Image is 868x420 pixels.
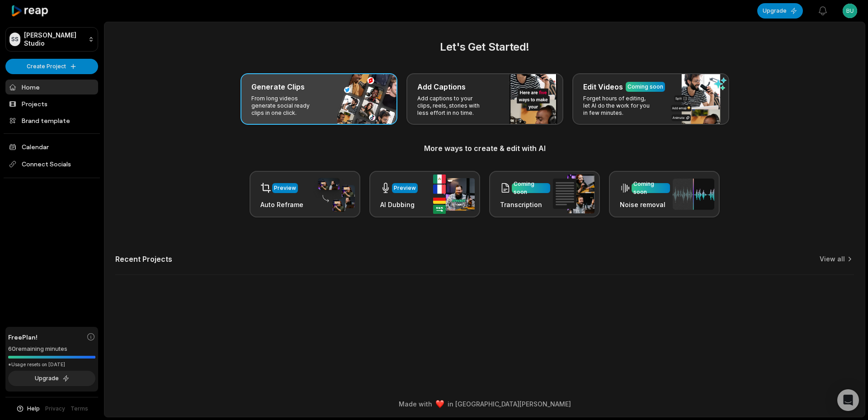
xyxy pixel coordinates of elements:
[45,405,65,413] a: Privacy
[417,81,466,92] h3: Add Captions
[8,332,38,342] span: Free Plan!
[115,255,172,264] h2: Recent Projects
[115,39,854,55] h2: Let's Get Started!
[27,405,40,413] span: Help
[260,200,303,209] h3: Auto Reframe
[9,33,20,46] div: SS
[8,361,95,368] div: *Usage resets on [DATE]
[553,175,594,213] img: transcription.png
[514,180,548,196] div: Coming soon
[820,255,845,264] a: View all
[251,95,321,117] p: From long videos generate social ready clips in one click.
[673,179,714,210] img: noise_removal.png
[251,81,305,92] h3: Generate Clips
[633,180,668,196] div: Coming soon
[436,400,444,408] img: heart emoji
[8,371,95,386] button: Upgrade
[627,83,663,91] div: Coming soon
[24,31,85,47] p: [PERSON_NAME] Studio
[417,95,487,117] p: Add captions to your clips, reels, stories with less effort in no time.
[380,200,418,209] h3: AI Dubbing
[113,399,857,409] div: Made with in [GEOGRAPHIC_DATA][PERSON_NAME]
[583,81,623,92] h3: Edit Videos
[583,95,653,117] p: Forget hours of editing, let AI do the work for you in few minutes.
[5,59,98,74] button: Create Project
[5,96,98,111] a: Projects
[620,200,670,209] h3: Noise removal
[394,184,416,192] div: Preview
[115,143,854,154] h3: More ways to create & edit with AI
[5,113,98,128] a: Brand template
[274,184,296,192] div: Preview
[5,80,98,94] a: Home
[433,175,475,214] img: ai_dubbing.png
[16,405,40,413] button: Help
[5,156,98,172] span: Connect Socials
[8,344,95,354] div: 60 remaining minutes
[5,139,98,154] a: Calendar
[757,3,803,19] button: Upgrade
[71,405,88,413] a: Terms
[837,389,859,411] div: Open Intercom Messenger
[500,200,550,209] h3: Transcription
[313,177,355,212] img: auto_reframe.png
